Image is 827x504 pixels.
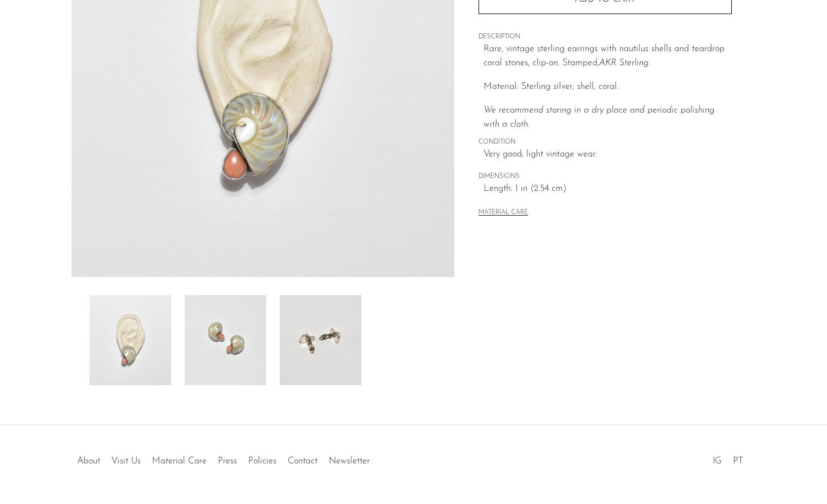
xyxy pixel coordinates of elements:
[185,295,266,385] img: Shell Coral Earrings
[218,457,237,466] a: Press
[484,42,732,71] p: Rare, vintage sterling earrings with nautilus shells and teardrop coral stones, clip-on. Stamped,
[280,295,361,385] img: Shell Coral Earrings
[71,448,375,469] ul: Quick links
[484,106,714,130] i: We recommend storing in a dry place and periodic polishing with a cloth.
[484,148,732,162] span: Very good; light vintage wear.
[599,59,650,68] em: AKR Sterling.
[479,137,732,148] span: CONDITION
[484,182,732,197] span: Length: 1 in (2.54 cm)
[77,457,100,466] a: About
[90,295,171,385] img: Shell Coral Earrings
[733,457,743,466] a: PT
[248,457,276,466] a: Policies
[111,457,141,466] a: Visit Us
[288,457,318,466] a: Contact
[484,80,732,95] p: Material: Sterling silver, shell, coral.
[479,32,732,42] span: DESCRIPTION
[707,448,749,469] ul: Social Medias
[713,457,722,466] a: IG
[479,209,528,217] button: MATERIAL CARE
[479,172,732,182] span: DIMENSIONS
[152,457,207,466] a: Material Care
